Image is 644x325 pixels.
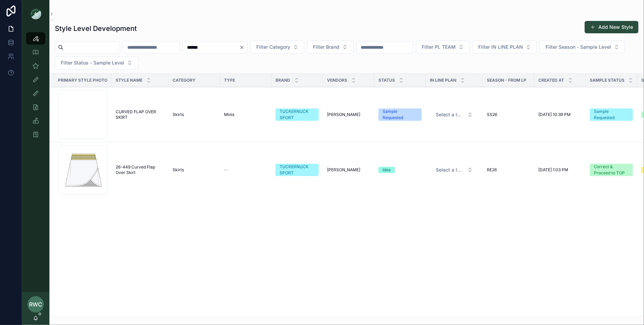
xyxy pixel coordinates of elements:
[487,167,497,173] span: RE26
[173,78,196,83] span: Category
[472,40,537,54] button: Select Button
[313,44,339,50] span: Filter Brand
[55,24,137,33] h1: Style Level Development
[538,112,582,117] a: [DATE] 10:39 PM
[594,108,629,121] div: Sample Requested
[538,112,571,117] span: [DATE] 10:39 PM
[22,27,49,150] div: scrollable content
[250,40,304,54] button: Select Button
[280,164,315,176] div: TUCKERNUCK SPORT
[378,108,422,121] a: Sample Requested
[307,40,353,54] button: Select Button
[239,45,247,50] button: Clear
[30,8,41,19] img: App logo
[58,78,107,83] span: Primary Style Photo
[173,112,184,117] span: Skirts
[276,78,290,83] span: Brand
[430,108,478,121] button: Select Button
[422,44,456,50] span: Filter PL TEAM
[546,44,611,50] span: Filter Season - Sample Level
[224,78,235,83] span: Type
[224,167,267,173] a: --
[590,108,633,121] a: Sample Requested
[327,112,370,117] a: [PERSON_NAME]
[378,78,395,83] span: Status
[55,56,138,69] button: Select Button
[378,167,422,173] a: Idea
[173,167,184,173] span: Skirts
[594,164,629,176] div: Correct & Proceed to TOP
[478,44,523,50] span: Filter IN LINE PLAN
[224,112,267,117] a: Minis
[327,167,370,173] a: [PERSON_NAME]
[173,112,216,117] a: Skirts
[487,167,530,173] a: RE26
[430,163,479,176] a: Select Button
[383,108,418,121] div: Sample Requested
[538,167,568,173] span: [DATE] 1:03 PM
[276,164,319,176] a: TUCKERNUCK SPORT
[585,21,639,33] button: Add New Style
[327,78,347,83] span: Vendors
[430,78,456,83] span: IN LINE PLAN
[276,108,319,121] a: TUCKERNUCK SPORT
[416,40,470,54] button: Select Button
[430,164,478,176] button: Select Button
[590,78,624,83] span: Sample Status
[487,112,497,117] span: SS26
[590,164,633,176] a: Correct & Proceed to TOP
[61,59,124,66] span: Filter Status - Sample Level
[327,112,360,117] span: [PERSON_NAME]
[436,166,465,173] span: Select a IN LINE PLAN
[280,108,315,121] div: TUCKERNUCK SPORT
[224,112,234,117] span: Minis
[538,78,564,83] span: Created at
[487,78,526,83] span: Season - From LP
[327,167,360,173] span: [PERSON_NAME]
[173,167,216,173] a: Skirts
[383,167,391,173] div: Idea
[116,164,164,175] a: 26-449 Curved Flap Over Skirt
[116,78,142,83] span: Style Name
[487,112,530,117] a: SS26
[540,40,625,54] button: Select Button
[430,108,479,121] a: Select Button
[538,167,582,173] a: [DATE] 1:03 PM
[224,167,228,173] span: --
[436,111,465,118] span: Select a IN LINE PLAN
[29,300,42,309] span: RWC
[256,44,290,50] span: Filter Category
[116,109,164,120] a: CURVED FLAP OVER SKIRT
